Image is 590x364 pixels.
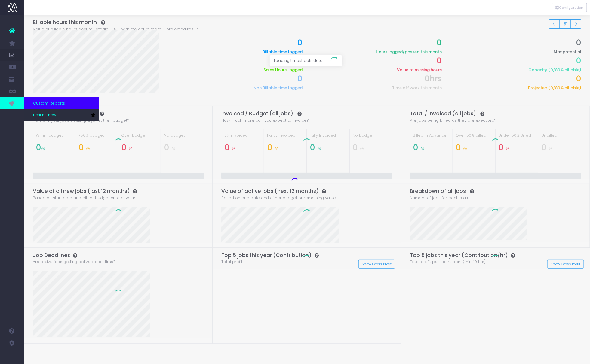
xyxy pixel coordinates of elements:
img: images/default_profile_image.png [8,352,17,361]
div: Vertical button group [552,3,587,12]
a: Health Check [24,109,99,121]
span: Loading timesheets data... [270,55,330,66]
button: Configuration [552,3,587,12]
span: Custom Reports [33,100,65,106]
span: Health Check [33,113,57,118]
